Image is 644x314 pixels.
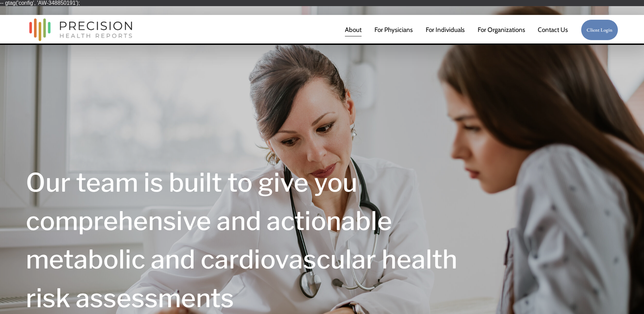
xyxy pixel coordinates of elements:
[345,23,362,37] a: About
[478,23,525,36] span: For Organizations
[374,23,413,37] a: For Physicians
[478,23,525,37] a: folder dropdown
[538,23,568,37] a: Contact Us
[26,15,136,44] img: Precision Health Reports
[581,19,618,41] a: Client Login
[426,23,465,37] a: For Individuals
